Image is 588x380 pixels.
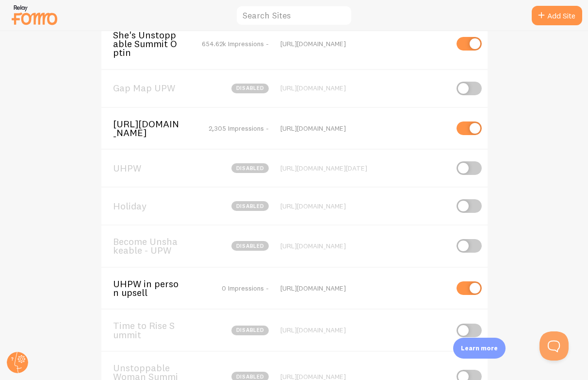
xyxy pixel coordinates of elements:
div: [URL][DOMAIN_NAME] [280,284,448,293]
div: [URL][DOMAIN_NAME] [280,84,448,92]
span: 0 Impressions - [222,284,269,293]
span: 654.62k Impressions - [202,39,269,48]
div: [URL][DOMAIN_NAME] [280,39,448,48]
span: UHPW in person upsell [113,279,191,297]
span: disabled [231,84,269,93]
img: fomo-relay-logo-orange.svg [10,2,59,27]
span: Gap Map UPW [113,84,191,92]
p: Learn more [461,344,498,353]
div: [URL][DOMAIN_NAME] [280,242,448,250]
iframe: Help Scout Beacon - Open [539,331,569,361]
div: [URL][DOMAIN_NAME][DATE] [280,164,448,173]
div: [URL][DOMAIN_NAME] [280,124,448,133]
span: She's Unstoppable Summit Optin [113,31,191,57]
span: Time to Rise Summit [113,321,191,339]
span: disabled [231,241,269,251]
div: [URL][DOMAIN_NAME] [280,326,448,334]
span: [URL][DOMAIN_NAME] [113,120,191,138]
span: disabled [231,163,269,173]
span: Holiday [113,202,191,210]
span: disabled [231,326,269,335]
span: disabled [231,201,269,211]
span: UHPW [113,164,191,173]
div: [URL][DOMAIN_NAME] [280,202,448,210]
span: 2,305 Impressions - [209,124,269,133]
span: Become Unshakeable - UPW [113,237,191,255]
div: Learn more [453,338,506,359]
